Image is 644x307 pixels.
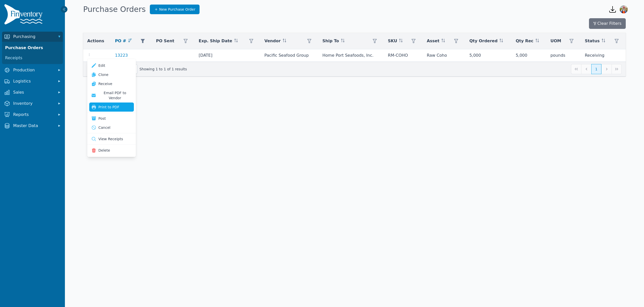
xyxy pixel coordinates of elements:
[150,5,200,14] a: New Purchase Order
[2,121,63,131] button: Master Data
[159,7,195,12] span: New Purchase Order
[388,38,397,44] span: SKU
[89,79,134,88] a: Receive
[89,103,134,112] button: Print to PDF
[139,67,187,72] span: Showing 1 to 1 of 1 results
[546,49,581,62] td: pounds
[89,70,134,79] a: Clone
[13,78,54,84] span: Logistics
[589,18,626,29] button: Clear Filters
[89,123,134,132] button: Cancel
[423,49,465,62] td: Raw Coho
[318,49,384,62] td: Home Port Seafoods, Inc.
[3,53,62,63] a: Receipts
[13,112,54,118] span: Reports
[13,34,54,40] span: Purchasing
[13,67,54,73] span: Production
[260,49,318,62] td: Pacific Seafood Group
[13,89,54,95] span: Sales
[199,38,232,44] span: Exp. Ship Date
[2,110,63,120] button: Reports
[620,5,628,13] img: Sera Wheeler
[2,65,63,75] button: Production
[581,49,626,62] td: Receiving
[512,49,546,62] td: 5,000
[89,88,134,103] button: Email PDF to Vendor
[2,87,63,97] button: Sales
[591,64,601,74] button: Page 1
[156,38,174,44] span: PO Sent
[89,61,134,70] a: Edit
[115,52,128,58] a: 13223
[13,100,54,107] span: Inventory
[13,123,54,129] span: Master Data
[384,49,423,62] td: RM-COHO
[2,98,63,109] button: Inventory
[323,38,339,44] span: Ship To
[89,134,134,144] a: View Receipts
[83,5,146,14] h1: Purchase Orders
[465,49,512,62] td: 5,000
[585,38,600,44] span: Status
[115,38,126,44] span: PO #
[516,38,533,44] span: Qty Rec
[469,38,497,44] span: Qty Ordered
[2,76,63,86] button: Logistics
[89,114,134,123] button: Post
[3,43,62,53] a: Purchase Orders
[89,146,134,155] button: Delete
[87,38,104,44] span: Actions
[550,38,561,44] span: UOM
[427,38,439,44] span: Asset
[4,4,45,27] img: Finventory
[2,32,63,42] button: Purchasing
[264,38,281,44] span: Vendor
[195,49,260,62] td: [DATE]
